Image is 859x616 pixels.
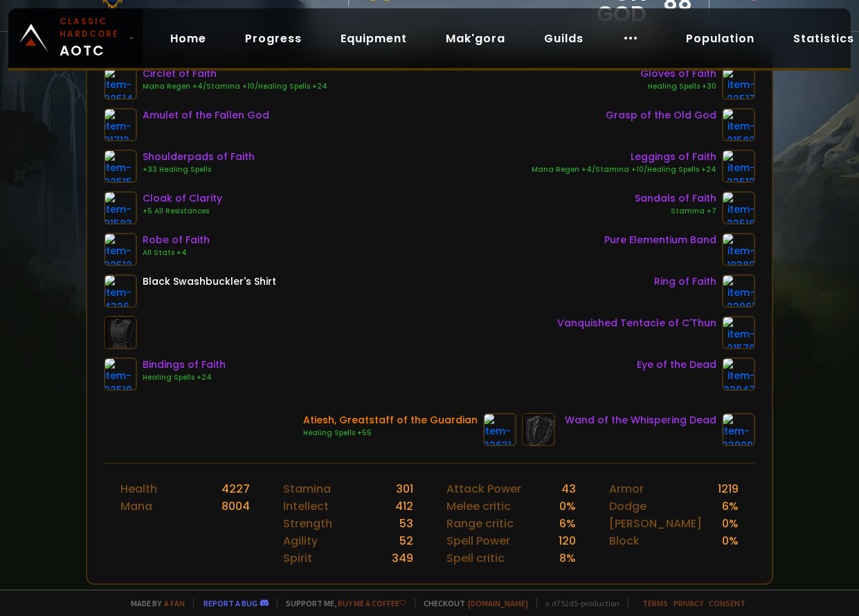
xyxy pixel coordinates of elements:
[722,67,755,100] img: item-22517
[722,191,755,225] img: item-22516
[283,532,318,549] div: Agility
[234,24,313,53] a: Progress
[399,515,413,532] div: 53
[143,372,226,383] div: Healing Spells +24
[654,274,716,289] div: Ring of Faith
[104,108,137,141] img: item-21712
[143,164,255,175] div: +33 Healing Spells
[609,515,702,532] div: [PERSON_NAME]
[446,480,521,498] div: Attack Power
[722,515,739,532] div: 0 %
[722,274,755,308] img: item-23061
[143,233,210,247] div: Robe of Faith
[277,598,406,608] span: Support me,
[104,150,137,183] img: item-22515
[283,549,312,567] div: Spirit
[164,598,185,608] a: a fan
[673,598,703,608] a: Privacy
[143,358,226,372] div: Bindings of Faith
[559,498,576,515] div: 0 %
[559,515,576,532] div: 6 %
[329,24,418,53] a: Equipment
[396,480,413,498] div: 301
[609,480,644,498] div: Armor
[722,108,755,141] img: item-21582
[722,316,755,349] img: item-21579
[640,81,716,92] div: Healing Spells +30
[609,498,646,515] div: Dodge
[143,191,222,206] div: Cloak of Clarity
[143,206,222,217] div: +5 All Resistances
[709,598,745,608] a: Consent
[143,150,255,164] div: Shoulderpads of Faith
[415,598,528,608] span: Checkout
[718,480,739,498] div: 1219
[221,498,250,515] div: 8004
[642,598,668,608] a: Terms
[60,15,123,61] span: AOTC
[123,598,185,608] span: Made by
[104,358,137,391] img: item-22519
[143,81,327,92] div: Mana Regen +4/Stamina +10/Healing Spells +24
[303,428,478,439] div: Healing Spells +55
[303,413,478,428] div: Atiesh, Greatstaff of the Guardian
[722,150,755,183] img: item-22513
[557,316,716,331] div: Vanquished Tentacle of C'Thun
[604,233,716,247] div: Pure Elementium Band
[446,515,514,532] div: Range critic
[565,413,716,428] div: Wand of the Whispering Dead
[104,274,137,308] img: item-4336
[640,67,716,81] div: Gloves of Faith
[104,67,137,100] img: item-22514
[143,108,269,123] div: Amulet of the Fallen God
[446,549,505,567] div: Spell critic
[532,164,716,175] div: Mana Regen +4/Stamina +10/Healing Spells +24
[536,598,620,608] span: v. d752d5 - production
[104,191,137,225] img: item-21583
[283,480,331,498] div: Stamina
[392,549,413,567] div: 349
[637,358,716,372] div: Eye of the Dead
[446,498,511,515] div: Melee critic
[559,549,576,567] div: 8 %
[609,532,640,549] div: Block
[143,247,210,258] div: All Stats +4
[559,532,576,549] div: 120
[435,24,516,53] a: Mak'gora
[143,274,276,289] div: Black Swashbuckler's Shirt
[395,498,413,515] div: 412
[143,67,327,81] div: Circlet of Faith
[159,24,217,53] a: Home
[120,480,157,498] div: Health
[561,480,576,498] div: 43
[722,532,739,549] div: 0 %
[635,191,716,206] div: Sandals of Faith
[60,15,123,40] small: Classic Hardcore
[446,532,510,549] div: Spell Power
[635,206,716,217] div: Stamina +7
[221,480,250,498] div: 4227
[8,8,143,68] a: Classic HardcoreAOTC
[675,24,766,53] a: Population
[722,413,755,446] img: item-23009
[338,598,406,608] a: Buy me a coffee
[468,598,528,608] a: [DOMAIN_NAME]
[120,498,152,515] div: Mana
[606,108,716,123] div: Grasp of the Old God
[722,358,755,391] img: item-23047
[722,498,739,515] div: 6 %
[483,413,516,446] img: item-22631
[283,498,329,515] div: Intellect
[532,150,716,164] div: Leggings of Faith
[104,233,137,266] img: item-22512
[283,515,332,532] div: Strength
[399,532,413,549] div: 52
[722,233,755,266] img: item-19382
[533,24,595,53] a: Guilds
[204,598,257,608] a: Report a bug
